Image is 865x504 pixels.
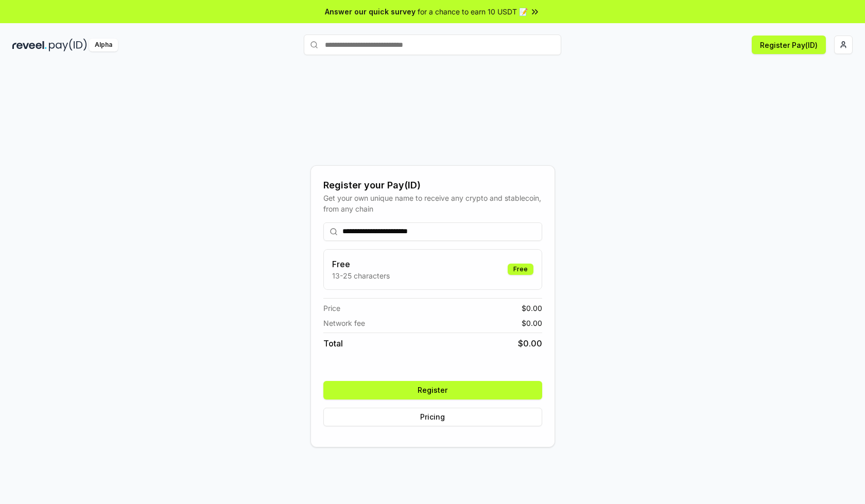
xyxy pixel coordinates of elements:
div: Free [508,264,533,275]
span: $ 0.00 [522,318,542,328]
p: 13-25 characters [332,270,390,281]
h3: Free [332,258,390,270]
img: reveel_dark [12,39,47,51]
div: Get your own unique name to receive any crypto and stablecoin, from any chain [323,193,542,214]
span: Price [323,303,340,314]
div: Alpha [89,39,118,51]
button: Pricing [323,408,542,426]
div: Register your Pay(ID) [323,178,542,193]
span: Answer our quick survey [325,6,416,17]
span: Network fee [323,318,365,328]
button: Register Pay(ID) [752,36,826,54]
span: $ 0.00 [518,337,542,350]
button: Register [323,381,542,399]
span: Total [323,337,343,350]
span: $ 0.00 [522,303,542,314]
span: for a chance to earn 10 USDT 📝 [418,6,528,17]
img: pay_id [49,39,87,51]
